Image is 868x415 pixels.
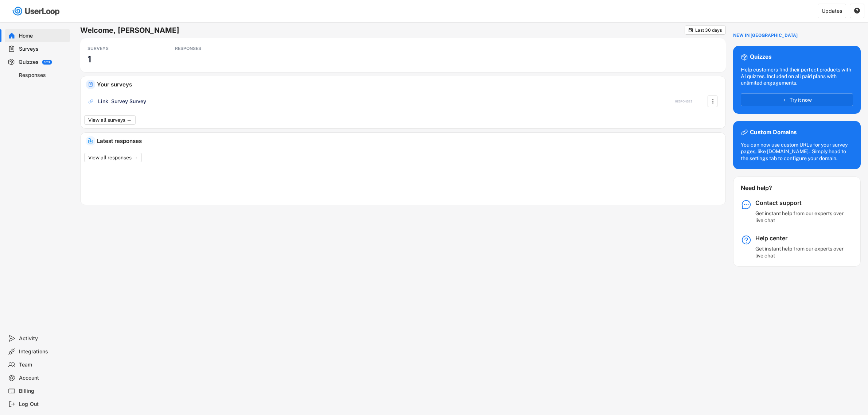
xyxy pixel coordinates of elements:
[19,401,67,408] div: Log Out
[84,115,136,125] button: View all surveys →
[822,8,842,13] div: Updates
[19,361,67,368] div: Team
[44,61,50,63] div: BETA
[97,82,720,87] div: Your surveys
[88,138,93,144] img: IncomingMajor.svg
[750,129,797,136] div: Custom Domains
[19,59,39,66] div: Quizzes
[741,141,853,162] div: You can now use custom URLs for your survey pages, like [DOMAIN_NAME]. Simply head to the setting...
[80,26,685,35] h6: Welcome, [PERSON_NAME]
[755,234,846,242] div: Help center
[733,33,798,39] div: NEW IN [GEOGRAPHIC_DATA]
[84,153,142,162] button: View all responses →
[11,4,62,19] img: userloop-logo-01.svg
[709,96,716,107] button: 
[790,97,812,102] span: Try it now
[755,245,846,259] div: Get instant help from our experts over live chat
[87,54,91,65] h3: 1
[175,46,241,51] div: RESPONSES
[854,8,860,14] button: 
[675,100,692,104] div: RESPONSES
[854,7,860,14] text: 
[688,27,693,33] button: 
[98,98,146,105] div: Link Survey Survey
[19,46,67,53] div: Surveys
[97,138,720,144] div: Latest responses
[741,184,791,192] div: Need help?
[695,28,722,32] div: Last 30 days
[741,93,853,106] button: Try it now
[19,348,67,355] div: Integrations
[19,32,67,39] div: Home
[741,66,853,86] div: Help customers find their perfect products with AI quizzes. Included on all paid plans with unlim...
[755,210,846,223] div: Get instant help from our experts over live chat
[19,388,67,395] div: Billing
[19,335,67,342] div: Activity
[19,375,67,381] div: Account
[87,46,153,51] div: SURVEYS
[19,72,67,79] div: Responses
[755,199,846,207] div: Contact support
[712,97,713,105] text: 
[750,53,771,61] div: Quizzes
[689,27,693,33] text: 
